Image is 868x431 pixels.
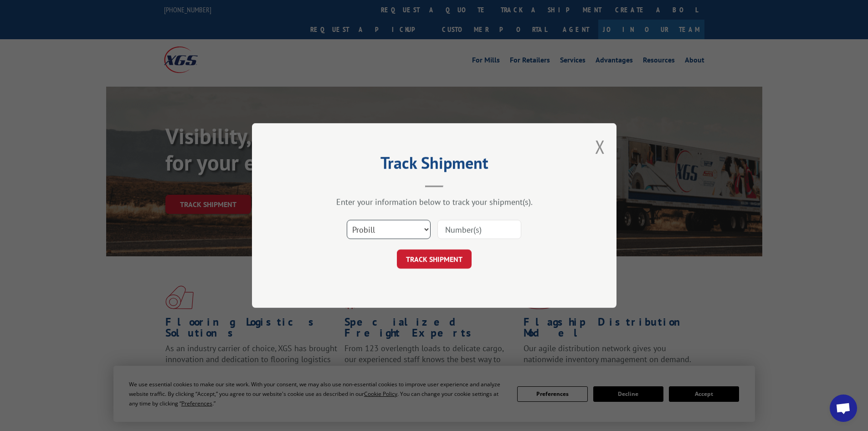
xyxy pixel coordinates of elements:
button: TRACK SHIPMENT [397,249,472,269]
input: Number(s) [437,220,521,239]
div: Open chat [830,395,857,422]
button: Close modal [595,135,605,159]
div: Enter your information below to track your shipment(s). [298,197,571,207]
h2: Track Shipment [298,156,571,174]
